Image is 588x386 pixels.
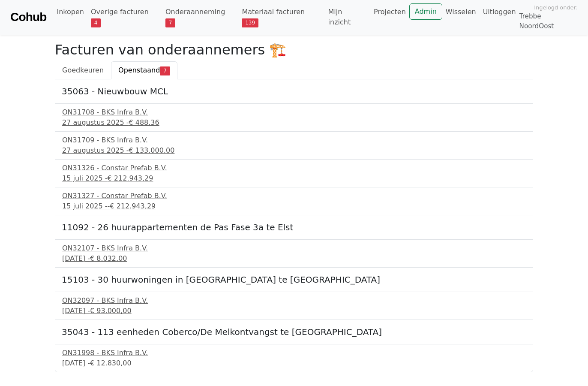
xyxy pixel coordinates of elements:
[62,327,526,337] h5: 35043 - 113 eenheden Coberco/De Melkontvangst te [GEOGRAPHIC_DATA]
[118,66,160,74] span: Openstaand
[53,3,87,21] a: Inkopen
[62,296,526,306] div: ON32097 - BKS Infra B.V.
[111,61,177,79] a: Openstaand7
[62,145,526,156] div: 27 augustus 2025 -
[90,307,132,315] span: € 93.000,00
[62,306,526,316] div: [DATE] -
[62,66,104,74] span: Goedkeuren
[62,107,526,128] a: ON31708 - BKS Infra B.V.27 augustus 2025 -€ 488,36
[62,163,526,173] div: ON31326 - Constar Prefab B.V.
[409,3,442,20] a: Admin
[160,66,170,75] span: 7
[108,174,153,182] span: € 212.943,29
[480,3,519,21] a: Uitloggen
[108,202,156,210] span: -€ 212.943,29
[62,163,526,184] a: ON31326 - Constar Prefab B.V.15 juli 2025 -€ 212.943,29
[87,3,162,31] a: Overige facturen4
[62,201,526,211] div: 15 juli 2025 -
[129,146,174,154] span: € 133.000,00
[370,3,409,21] a: Projecten
[62,86,526,96] h5: 35063 - Nieuwbouw MCL
[165,18,175,27] span: 7
[242,18,258,27] span: 139
[62,243,526,253] div: ON32107 - BKS Infra B.V.
[534,3,578,12] span: Ingelogd onder:
[62,348,526,358] div: ON31998 - BKS Infra B.V.
[10,7,46,27] a: Cohub
[62,107,526,118] div: ON31708 - BKS Infra B.V.
[91,18,101,27] span: 4
[62,253,526,264] div: [DATE] -
[62,243,526,264] a: ON32107 - BKS Infra B.V.[DATE] -€ 8.032,00
[325,3,371,31] a: Mijn inzicht
[90,254,127,262] span: € 8.032,00
[62,358,526,368] div: [DATE] -
[162,3,239,31] a: Onderaanneming7
[62,191,526,211] a: ON31327 - Constar Prefab B.V.15 juli 2025 --€ 212.943,29
[62,222,526,232] h5: 11092 - 26 huurappartementen de Pas Fase 3a te Elst
[62,173,526,184] div: 15 juli 2025 -
[55,42,533,58] h2: Facturen van onderaannemers 🏗️
[519,12,578,31] span: Trebbe NoordOost
[62,274,526,285] h5: 15103 - 30 huurwoningen in [GEOGRAPHIC_DATA] te [GEOGRAPHIC_DATA]
[62,348,526,368] a: ON31998 - BKS Infra B.V.[DATE] -€ 12.830,00
[62,135,526,156] a: ON31709 - BKS Infra B.V.27 augustus 2025 -€ 133.000,00
[62,135,526,145] div: ON31709 - BKS Infra B.V.
[62,191,526,201] div: ON31327 - Constar Prefab B.V.
[129,118,159,127] span: € 488,36
[62,296,526,316] a: ON32097 - BKS Infra B.V.[DATE] -€ 93.000,00
[62,118,526,128] div: 27 augustus 2025 -
[442,3,480,21] a: Wisselen
[90,359,132,367] span: € 12.830,00
[238,3,324,31] a: Materiaal facturen139
[55,61,111,79] a: Goedkeuren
